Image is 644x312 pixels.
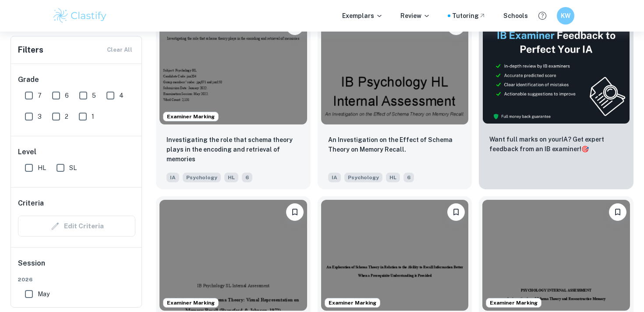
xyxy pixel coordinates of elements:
[486,299,541,307] span: Examiner Marking
[69,163,77,173] span: SL
[166,173,179,182] span: IA
[18,276,135,284] span: 2026
[38,163,46,173] span: HL
[156,11,311,189] a: Examiner MarkingBookmarkInvestigating the role that schema theory plays in the encoding and retri...
[163,113,218,121] span: Examiner Marking
[286,203,304,221] button: Bookmark
[119,91,124,100] span: 4
[318,11,472,189] a: BookmarkAn Investigation on the Effect of Schema Theory on Memory Recall.IAPsychologyHL6
[342,11,383,21] p: Exemplars
[18,216,135,237] div: Criteria filters are unavailable when searching by topic
[400,11,430,21] p: Review
[163,299,218,307] span: Examiner Marking
[344,173,382,182] span: Psychology
[52,7,108,25] img: Clastify logo
[609,203,626,221] button: Bookmark
[92,91,96,100] span: 5
[18,258,135,276] h6: Session
[328,135,462,154] p: An Investigation on the Effect of Schema Theory on Memory Recall.
[489,135,623,154] p: Want full marks on your IA ? Get expert feedback from an IB examiner!
[18,74,135,85] h6: Grade
[183,173,221,182] span: Psychology
[386,173,400,182] span: HL
[479,11,633,189] a: ThumbnailWant full marks on yourIA? Get expert feedback from an IB examiner!
[65,91,69,100] span: 6
[159,200,307,310] img: Psychology IA example thumbnail: An Investigation on Schema Theory: Visua
[65,112,68,121] span: 2
[18,44,43,56] h6: Filters
[325,299,380,307] span: Examiner Marking
[38,112,42,121] span: 3
[38,289,50,299] span: May
[482,200,630,310] img: Psychology IA example thumbnail: An investigation of Schema Theory and Re
[557,7,574,25] button: KW
[581,145,589,152] span: 🎯
[561,11,571,21] h6: KW
[92,112,94,121] span: 1
[482,14,630,124] img: Thumbnail
[242,173,252,182] span: 6
[328,173,341,182] span: IA
[321,14,469,124] img: Psychology IA example thumbnail: An Investigation on the Effect of Schema
[452,11,486,21] a: Tutoring
[38,91,42,100] span: 7
[321,200,469,310] img: Psychology IA example thumbnail: An Exploration of Schema Theory in Relat
[166,135,300,164] p: Investigating the role that schema theory plays in the encoding and retrieval of memories
[18,147,135,157] h6: Level
[403,173,414,182] span: 6
[159,14,307,124] img: Psychology IA example thumbnail: Investigating the role that schema theor
[224,173,238,182] span: HL
[447,203,465,221] button: Bookmark
[535,8,550,23] button: Help and Feedback
[503,11,528,21] a: Schools
[18,198,44,209] h6: Criteria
